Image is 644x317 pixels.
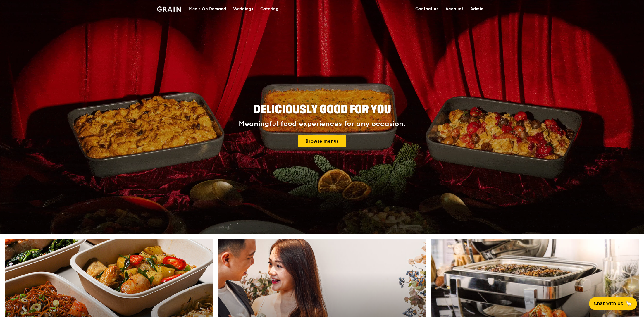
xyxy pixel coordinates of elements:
[233,0,253,18] div: Weddings
[253,103,391,117] span: Deliciously good for you
[589,297,637,310] button: Chat with us🦙
[189,0,226,18] div: Meals On Demand
[260,0,278,18] div: Catering
[442,0,467,18] a: Account
[298,135,346,147] a: Browse menus
[157,6,181,12] img: Grain
[230,0,257,18] a: Weddings
[217,120,427,128] div: Meaningful food experiences for any occasion.
[625,300,632,307] span: 🦙
[467,0,487,18] a: Admin
[412,0,442,18] a: Contact us
[257,0,282,18] a: Catering
[594,300,623,307] span: Chat with us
